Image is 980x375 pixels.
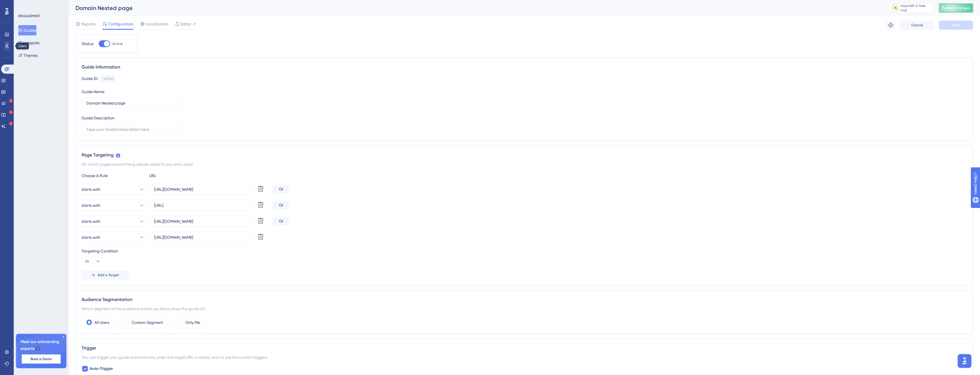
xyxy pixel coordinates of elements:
div: Guide ID: [82,75,98,83]
label: All Users [94,319,109,326]
button: Or [82,257,104,266]
input: yourwebsite.com/path [154,218,246,224]
span: Meet our onboarding experts 🎧 [21,338,62,352]
button: starts with [82,232,144,243]
input: yourwebsite.com/path [154,202,246,208]
button: Guides [18,25,36,35]
button: starts with [82,200,144,211]
iframe: UserGuiding AI Assistant Launcher [956,352,973,370]
div: Guide Information [82,64,967,71]
input: Type your Guide’s Name here [86,100,179,106]
span: Publish Changes [942,6,970,10]
span: Editor [181,21,191,27]
button: Publish Changes [939,3,973,13]
span: Need Help? [13,1,36,8]
input: yourwebsite.com/path [154,186,246,192]
span: Active [112,41,123,46]
button: Book a Demo [22,354,61,364]
span: Reports [81,21,96,27]
button: starts with [82,216,144,227]
div: Or [273,201,290,210]
div: ENGAGEMENT [18,14,40,18]
span: Book a Demo [31,357,52,361]
div: days left in free trial [900,3,932,13]
div: Or [273,185,290,194]
span: Cancel [911,23,923,27]
div: Targeting Condition [82,248,967,254]
span: starts with [82,202,100,209]
button: Save [939,21,973,30]
div: Status: [82,40,94,47]
div: Choose A Rule [82,172,144,179]
button: Themes [18,50,38,61]
div: On which pages should the guide be visible to your end users? [82,161,967,168]
span: starts with [82,186,100,193]
input: yourwebsite.com/path [154,234,246,240]
span: Configuration [108,21,133,27]
div: Page Targeting [82,152,967,159]
label: Custom Segment [132,319,163,326]
div: Trigger [82,345,967,352]
span: Auto-Trigger [90,365,113,372]
button: Hotspots [18,38,39,48]
button: Cancel [900,21,934,30]
div: Or [273,217,290,226]
div: You can trigger your guide automatically when the target URL is visited, and/or use the custom tr... [82,354,967,361]
span: Localization [146,21,168,27]
input: Type your Guide’s Description here [86,126,179,133]
button: Add a Target [82,270,129,280]
button: starts with [82,184,144,195]
div: Which segment of the audience would you like to show this guide to? [82,305,967,312]
div: Guide Description [82,115,114,121]
span: starts with [82,218,100,225]
label: Only Me [185,319,200,326]
span: Save [952,23,960,27]
div: URL [149,172,212,179]
div: Audience Segmentation [82,296,967,303]
div: Guide Name [82,88,104,95]
span: starts with [82,234,100,241]
span: Or [85,259,89,264]
div: 149728 [103,77,113,81]
div: 15 [894,6,897,10]
div: Domain Nested page [76,4,874,12]
span: Add a Target [98,273,119,277]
